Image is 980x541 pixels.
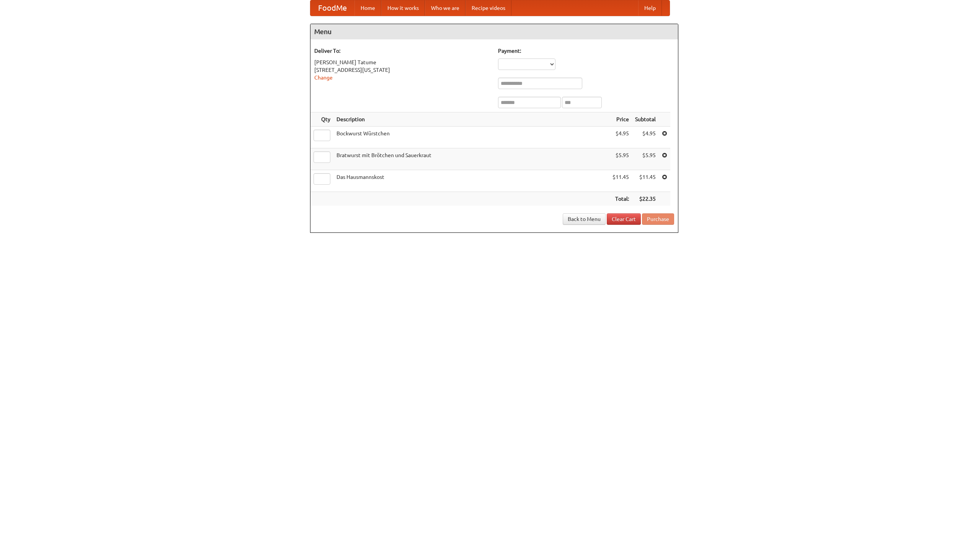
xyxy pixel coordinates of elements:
[310,24,678,39] h4: Menu
[333,127,609,148] td: Bockwurst Würstchen
[638,0,662,16] a: Help
[333,112,609,127] th: Description
[609,148,632,170] td: $5.95
[632,148,659,170] td: $5.95
[632,112,659,127] th: Subtotal
[354,0,381,16] a: Home
[333,170,609,192] td: Das Hausmannskost
[609,170,632,192] td: $11.45
[563,213,606,225] a: Back to Menu
[498,47,674,55] h5: Payment:
[609,192,632,206] th: Total:
[632,170,659,192] td: $11.45
[607,213,641,225] a: Clear Cart
[310,112,333,127] th: Qty
[632,127,659,148] td: $4.95
[609,127,632,148] td: $4.95
[425,0,465,16] a: Who we are
[333,148,609,170] td: Bratwurst mit Brötchen und Sauerkraut
[314,75,333,81] a: Change
[314,47,490,55] h5: Deliver To:
[310,0,354,16] a: FoodMe
[314,66,490,74] div: [STREET_ADDRESS][US_STATE]
[642,213,674,225] button: Purchase
[632,192,659,206] th: $22.35
[465,0,511,16] a: Recipe videos
[381,0,425,16] a: How it works
[609,112,632,127] th: Price
[314,58,490,66] div: [PERSON_NAME] Tatume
